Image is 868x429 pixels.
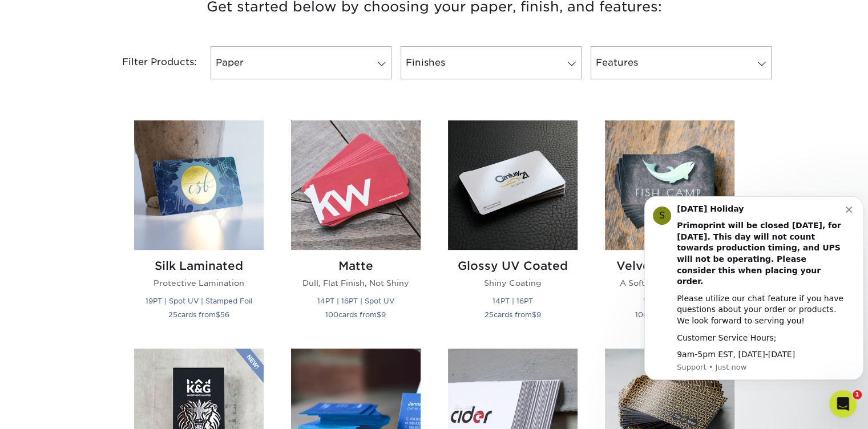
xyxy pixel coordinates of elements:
small: cards from [168,310,229,319]
iframe: Intercom live chat [829,390,857,418]
span: 1 [853,390,862,399]
a: Finishes [401,46,582,79]
small: cards from [325,310,386,319]
img: Matte Business Cards [291,120,421,250]
img: Glossy UV Coated Business Cards [448,120,578,250]
a: Glossy UV Coated Business Cards Glossy UV Coated Shiny Coating 14PT | 16PT 25cards from$9 [448,120,578,334]
img: Velvet Laminated Business Cards [605,120,734,250]
a: Matte Business Cards Matte Dull, Flat Finish, Not Shiny 14PT | 16PT | Spot UV 100cards from$9 [291,120,421,334]
p: A Soft Touch Lamination [605,277,734,289]
a: Features [591,46,772,79]
iframe: Intercom notifications message [640,191,868,398]
small: cards from [635,310,704,319]
h2: Glossy UV Coated [448,259,578,273]
span: 9 [536,310,541,319]
span: $ [532,310,536,319]
h2: Matte [291,259,421,273]
div: Filter Products: [92,46,206,79]
small: 14PT | 16PT [492,297,533,305]
p: Protective Lamination [134,277,264,289]
h2: Silk Laminated [134,259,264,273]
a: Paper [211,46,391,79]
span: 25 [168,310,177,319]
a: Velvet Laminated Business Cards Velvet Laminated A Soft Touch Lamination 19PT | Spot UV 100cards ... [605,120,734,334]
span: 100 [635,310,648,319]
img: New Product [235,349,264,383]
p: Shiny Coating [448,277,578,289]
small: 14PT | 16PT | Spot UV [317,297,394,305]
span: $ [377,310,381,319]
h2: Velvet Laminated [605,259,734,273]
span: 100 [325,310,338,319]
span: 56 [220,310,229,319]
small: 19PT | Spot UV | Stamped Foil [146,297,252,305]
span: 9 [381,310,386,319]
small: cards from [485,310,541,319]
span: $ [216,310,220,319]
a: Silk Laminated Business Cards Silk Laminated Protective Lamination 19PT | Spot UV | Stamped Foil ... [134,120,264,334]
span: 25 [485,310,494,319]
img: Silk Laminated Business Cards [134,120,264,250]
p: Dull, Flat Finish, Not Shiny [291,277,421,289]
